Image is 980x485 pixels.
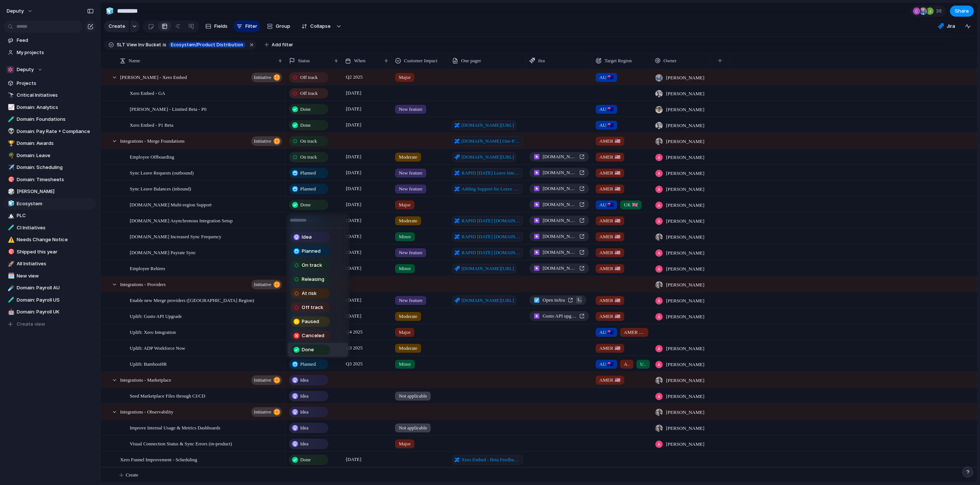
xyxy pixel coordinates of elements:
[302,276,324,283] span: Releasing
[302,332,324,339] span: Canceled
[302,346,314,353] span: Done
[302,233,312,241] span: Idea
[302,318,319,325] span: Paused
[302,304,323,311] span: Off track
[302,262,322,269] span: On track
[302,248,321,255] span: Planned
[302,290,317,297] span: At risk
